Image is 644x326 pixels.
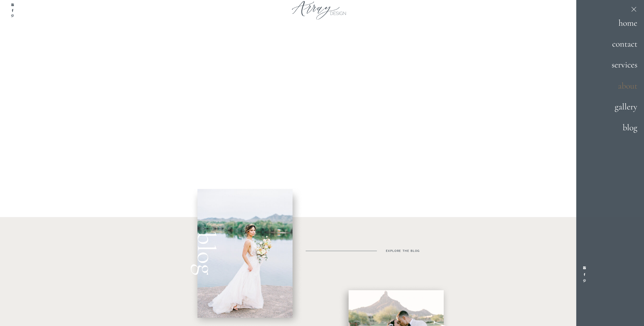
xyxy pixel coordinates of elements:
[602,100,637,114] a: gallery
[386,248,432,253] a: Explore the blog
[525,152,571,170] i: Joyfully
[601,37,637,51] a: contact
[601,16,637,30] a: home
[601,58,637,72] a: services
[146,20,168,23] span: Subscribe
[141,15,173,27] button: Subscribe
[565,208,612,213] a: Get started
[597,79,637,93] a: about
[194,189,221,318] a: blog
[488,133,532,152] i: Unique
[578,121,637,135] a: blog
[447,133,616,175] h1: Floral Designs For The In Love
